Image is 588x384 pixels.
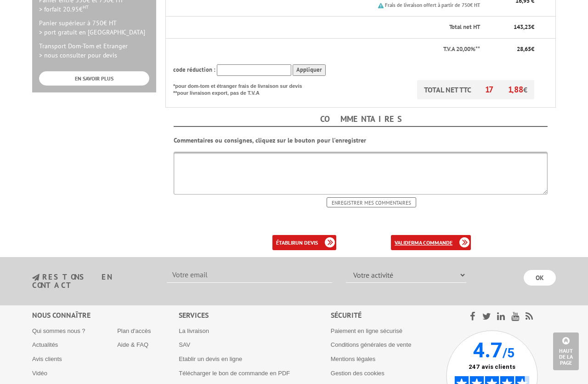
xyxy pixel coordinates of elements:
p: T.V.A 20,00%** [173,45,480,54]
span: 28,65 [517,45,531,53]
a: Haut de la page [553,332,579,370]
a: Avis clients [32,355,62,362]
p: € [488,23,534,32]
div: Nous connaître [32,310,179,321]
b: ma commande [414,239,452,246]
p: Total net HT [173,23,480,32]
input: Enregistrer mes commentaires [327,197,416,207]
span: 171,88 [485,84,523,95]
a: Plan d'accès [117,327,151,334]
a: Conditions générales de vente [331,341,412,348]
b: Commentaires ou consignes, cliquez sur le bouton pour l'enregistrer [174,136,366,144]
p: € [488,45,534,54]
b: un devis [295,239,318,246]
a: Gestion des cookies [331,370,384,377]
a: Mentions légales [331,355,376,362]
p: Transport Dom-Tom et Etranger [39,41,149,60]
span: code réduction : [173,66,215,74]
span: 143,23 [514,23,531,31]
h4: Commentaires [174,112,548,127]
span: > nous consulter pour devis [39,51,117,59]
span: > port gratuit en [GEOGRAPHIC_DATA] [39,28,145,36]
a: Qui sommes nous ? [32,327,85,334]
h3: restons en contact [32,273,153,289]
sup: HT [83,4,89,10]
p: *pour dom-tom et étranger frais de livraison sur devis **pour livraison export, pas de T.V.A [173,80,311,97]
a: Etablir un devis en ligne [179,355,242,362]
input: Appliquer [293,64,326,76]
p: Panier supérieur à 750€ HT [39,18,149,37]
a: Paiement en ligne sécurisé [331,327,402,334]
input: Votre email [167,267,332,283]
a: EN SAVOIR PLUS [39,71,149,86]
input: OK [524,270,556,286]
span: > forfait 20.95€ [39,5,89,13]
a: SAV [179,341,190,348]
img: newsletter.jpg [32,274,40,281]
a: validerma commande [391,235,471,250]
div: Sécurité [331,310,446,321]
div: Services [179,310,331,321]
img: picto.png [378,3,384,8]
a: La livraison [179,327,209,334]
p: TOTAL NET TTC € [417,80,534,99]
small: Frais de livraison offert à partir de 750€ HT [385,2,480,8]
a: établirun devis [272,235,336,250]
a: Aide & FAQ [117,341,148,348]
a: Télécharger le bon de commande en PDF [179,370,290,377]
a: Actualités [32,341,58,348]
